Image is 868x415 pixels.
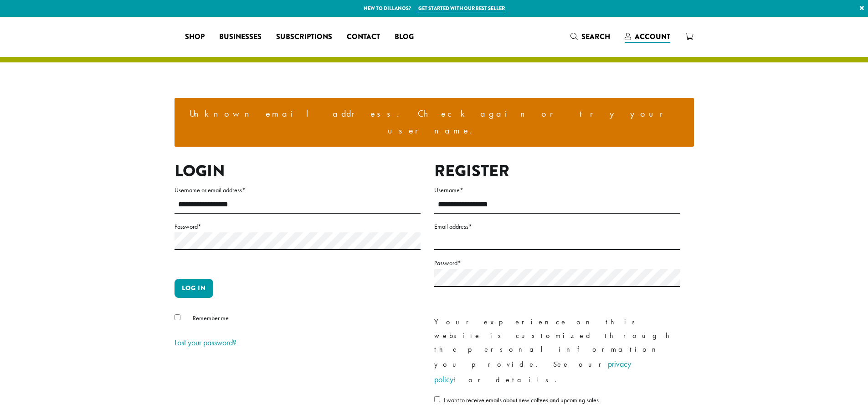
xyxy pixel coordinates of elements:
span: Contact [347,31,380,43]
a: privacy policy [434,359,631,384]
a: Lost your password? [175,337,236,348]
h2: Login [175,161,421,181]
label: Password [434,257,680,269]
label: Password [175,221,421,232]
a: Get started with our best seller [418,5,505,12]
label: Email address [434,221,680,232]
p: Your experience on this website is customized through the personal information you provide. See o... [434,315,680,387]
label: Username [434,184,680,196]
a: Search [563,29,617,44]
input: I want to receive emails about new coffees and upcoming sales. [434,396,440,402]
span: Subscriptions [276,31,332,43]
span: Blog [395,31,414,43]
a: Shop [178,30,212,44]
span: Search [581,31,610,42]
span: Remember me [193,314,229,322]
label: Username or email address [175,184,421,196]
button: Log in [175,279,213,298]
h2: Register [434,161,680,181]
span: Shop [185,31,205,43]
li: Unknown email address. Check again or try your username. [182,105,687,139]
span: Businesses [219,31,262,43]
span: I want to receive emails about new coffees and upcoming sales. [444,396,600,404]
span: Account [635,31,670,42]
